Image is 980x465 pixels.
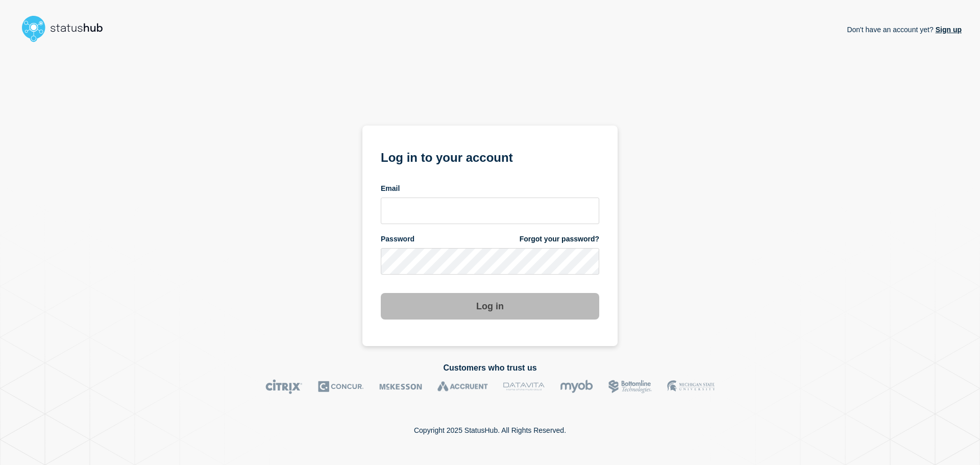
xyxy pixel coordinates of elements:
[265,379,303,394] img: Citrix logo
[381,234,414,244] span: Password
[667,379,715,394] img: MSU logo
[381,198,599,224] input: email input
[18,363,962,373] h2: Customers who trust us
[520,234,599,244] a: Forgot your password?
[18,12,115,45] img: StatusHub logo
[503,379,545,394] img: DataVita logo
[934,26,962,34] a: Sign up
[437,379,488,394] img: Accruent logo
[560,379,593,394] img: myob logo
[379,379,422,394] img: McKesson logo
[608,379,652,394] img: Bottomline logo
[414,426,566,434] p: Copyright 2025 StatusHub. All Rights Reserved.
[381,147,599,166] h1: Log in to your account
[381,184,400,193] span: Email
[381,248,599,275] input: password input
[381,293,599,320] button: Log in
[847,17,962,42] p: Don't have an account yet?
[318,379,364,394] img: Concur logo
